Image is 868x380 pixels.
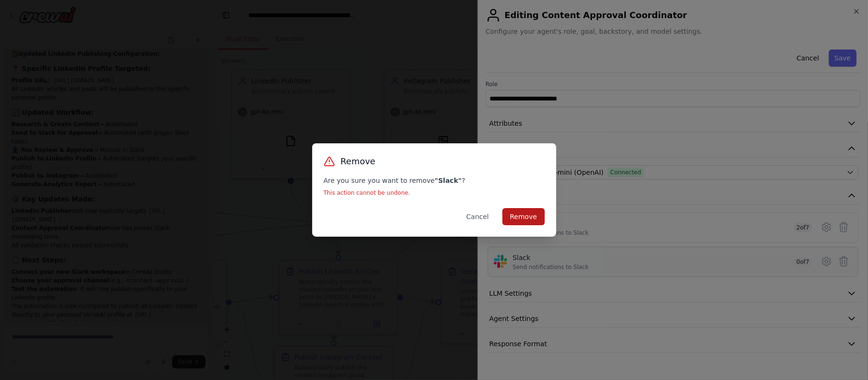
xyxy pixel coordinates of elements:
strong: " Slack " [435,177,462,184]
h3: Remove [341,155,376,168]
button: Remove [502,208,545,225]
p: This action cannot be undone. [324,189,545,197]
p: Are you sure you want to remove ? [324,176,545,185]
button: Cancel [459,208,496,225]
